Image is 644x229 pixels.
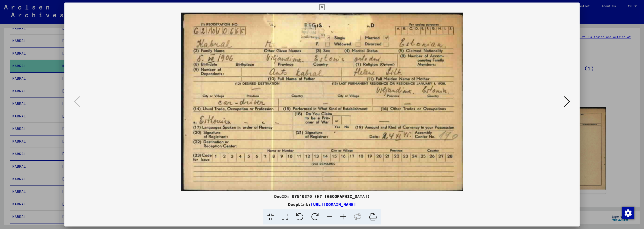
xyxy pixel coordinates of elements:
a: [URL][DOMAIN_NAME] [311,202,356,207]
img: 001.jpg [82,13,562,191]
img: Change consent [622,207,634,219]
div: DeepLink: [64,201,580,207]
div: DocID: 67546376 (H? [GEOGRAPHIC_DATA]) [64,193,580,199]
div: Change consent [622,207,634,219]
